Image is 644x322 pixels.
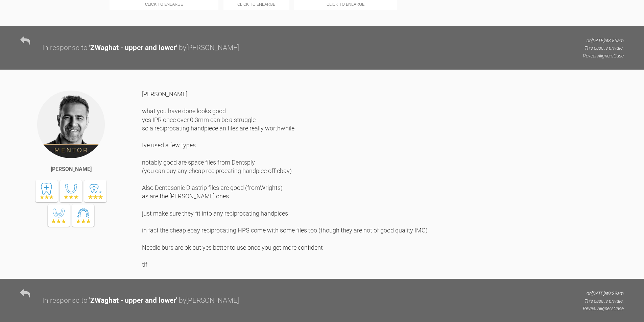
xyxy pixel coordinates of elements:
[42,42,88,54] div: In response to
[583,297,624,305] p: This case is private.
[179,295,239,306] div: by [PERSON_NAME]
[583,52,624,59] p: Reveal Aligners Case
[583,290,624,297] p: on [DATE] at 9:29am
[89,42,177,54] div: ' ZWaghat - upper and lower '
[89,295,177,306] div: ' ZWaghat - upper and lower '
[583,44,624,52] p: This case is private.
[583,305,624,312] p: Reveal Aligners Case
[51,165,92,174] div: [PERSON_NAME]
[583,37,624,44] p: on [DATE] at 8:56am
[142,90,624,269] div: [PERSON_NAME] what you have done looks good yes IPR once over 0.3mm can be a struggle so a recipr...
[42,295,88,306] div: In response to
[179,42,239,54] div: by [PERSON_NAME]
[37,90,105,159] img: Tif Qureshi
